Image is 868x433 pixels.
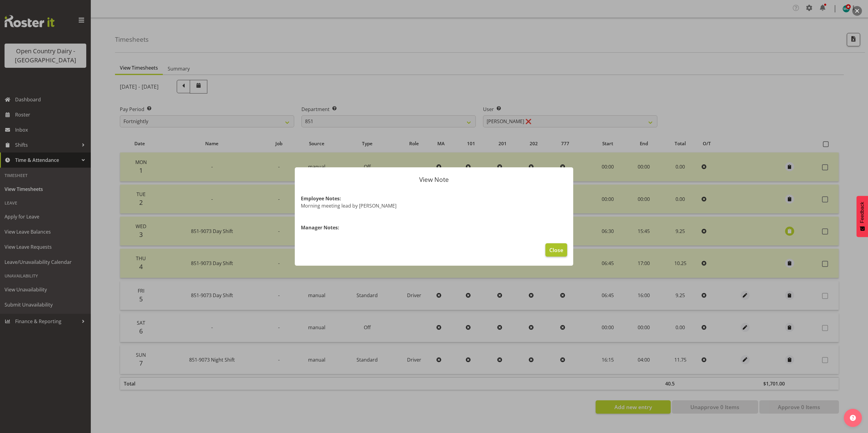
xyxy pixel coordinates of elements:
span: Close [549,246,563,254]
img: help-xxl-2.png [850,415,856,421]
span: Feedback [860,202,865,223]
p: Morning meeting lead by [PERSON_NAME] [301,202,567,209]
button: Close [545,243,567,257]
button: Feedback - Show survey [856,196,868,237]
h4: Employee Notes: [301,195,567,202]
h4: Manager Notes: [301,224,567,231]
p: View Note [301,176,567,183]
